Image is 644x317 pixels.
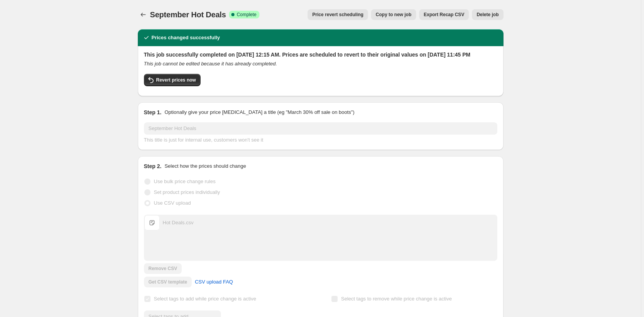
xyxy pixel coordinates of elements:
[477,12,498,18] span: Delete job
[154,296,256,302] span: Select tags to add while price change is active
[144,108,162,116] h2: Step 1.
[154,189,220,195] span: Set product prices individually
[156,77,196,83] span: Revert prices now
[154,200,191,206] span: Use CSV upload
[164,162,246,170] p: Select how the prices should change
[472,9,503,20] button: Delete job
[237,12,256,18] span: Complete
[144,51,497,58] h2: This job successfully completed on [DATE] 12:15 AM. Prices are scheduled to revert to their origi...
[164,108,354,116] p: Optionally give your price [MEDICAL_DATA] a title (eg "March 30% off sale on boots")
[371,9,416,20] button: Copy to new job
[341,296,452,302] span: Select tags to remove while price change is active
[150,10,226,19] span: September Hot Deals
[424,12,464,18] span: Export Recap CSV
[144,137,263,143] span: This title is just for internal use, customers won't see it
[144,162,162,170] h2: Step 2.
[144,74,201,86] button: Revert prices now
[195,278,233,286] span: CSV upload FAQ
[376,12,411,18] span: Copy to new job
[163,219,194,227] div: Hot Deals.csv
[152,34,220,42] h2: Prices changed successfully
[419,9,469,20] button: Export Recap CSV
[138,9,149,20] button: Price change jobs
[144,61,277,67] i: This job cannot be edited because it has already completed.
[154,179,216,184] span: Use bulk price change rules
[308,9,368,20] button: Price revert scheduling
[144,122,497,135] input: 30% off holiday sale
[190,276,238,288] a: CSV upload FAQ
[312,12,363,18] span: Price revert scheduling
